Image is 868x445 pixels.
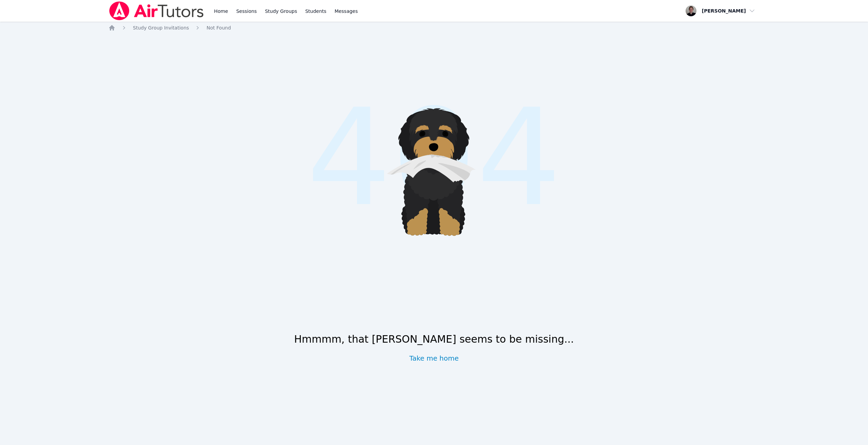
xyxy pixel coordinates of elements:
[108,24,759,31] nav: Breadcrumb
[307,58,561,258] span: 404
[335,8,358,15] span: Messages
[294,333,574,345] h1: Hmmmm, that [PERSON_NAME] seems to be missing...
[133,25,189,31] span: Study Group Invitations
[133,24,189,31] a: Study Group Invitations
[206,25,231,31] span: Not Found
[206,24,231,31] a: Not Found
[108,1,204,20] img: Air Tutors
[409,353,459,363] a: Take me home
